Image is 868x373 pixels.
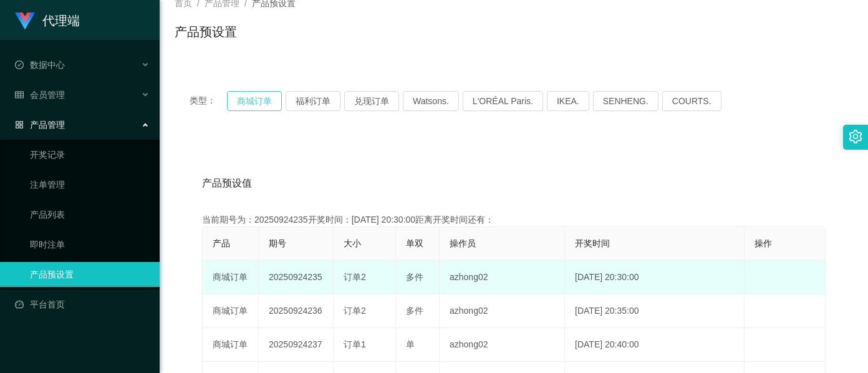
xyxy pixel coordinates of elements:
td: azhong02 [440,261,565,294]
td: 20250924235 [259,261,334,294]
span: 订单1 [344,339,366,349]
span: 订单2 [344,306,366,316]
td: [DATE] 20:40:00 [565,328,745,362]
h1: 代理端 [42,1,80,41]
td: 商城订单 [203,328,259,362]
a: 图标: dashboard平台首页 [15,292,150,317]
span: 订单2 [344,272,366,282]
a: 产品列表 [30,202,150,227]
a: 产品预设置 [30,262,150,287]
button: IKEA. [547,91,589,111]
img: logo.9652507e.png [15,12,35,30]
td: [DATE] 20:35:00 [565,294,745,328]
h1: 产品预设置 [175,22,237,41]
td: 20250924236 [259,294,334,328]
button: 商城订单 [227,91,282,111]
span: 产品预设值 [202,176,252,191]
span: 操作 [755,238,772,248]
td: 商城订单 [203,294,259,328]
span: 数据中心 [15,60,65,70]
span: 多件 [406,272,423,282]
i: 图标: setting [849,130,862,143]
span: 操作员 [450,238,476,248]
i: 图标: table [15,90,24,99]
button: 兑现订单 [344,91,399,111]
span: 期号 [269,238,286,248]
button: SENHENG. [593,91,658,111]
div: 当前期号为：20250924235开奖时间：[DATE] 20:30:00距离开奖时间还有： [202,213,826,226]
span: 产品管理 [15,120,65,130]
span: 会员管理 [15,90,65,100]
span: 单双 [406,238,423,248]
td: 商城订单 [203,261,259,294]
button: COURTS. [662,91,721,111]
td: azhong02 [440,328,565,362]
td: 20250924237 [259,328,334,362]
span: 单 [406,339,415,349]
i: 图标: check-circle-o [15,61,24,69]
button: 福利订单 [286,91,340,111]
td: [DATE] 20:30:00 [565,261,745,294]
a: 代理端 [15,15,80,25]
span: 产品 [213,238,230,248]
a: 开奖记录 [30,142,150,167]
span: 开奖时间 [575,238,610,248]
span: 多件 [406,306,423,316]
button: Watsons. [403,91,459,111]
td: azhong02 [440,294,565,328]
span: 类型： [190,91,227,111]
a: 注单管理 [30,172,150,197]
i: 图标: appstore-o [15,120,24,129]
button: L'ORÉAL Paris. [463,91,543,111]
a: 即时注单 [30,232,150,257]
span: 大小 [344,238,361,248]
